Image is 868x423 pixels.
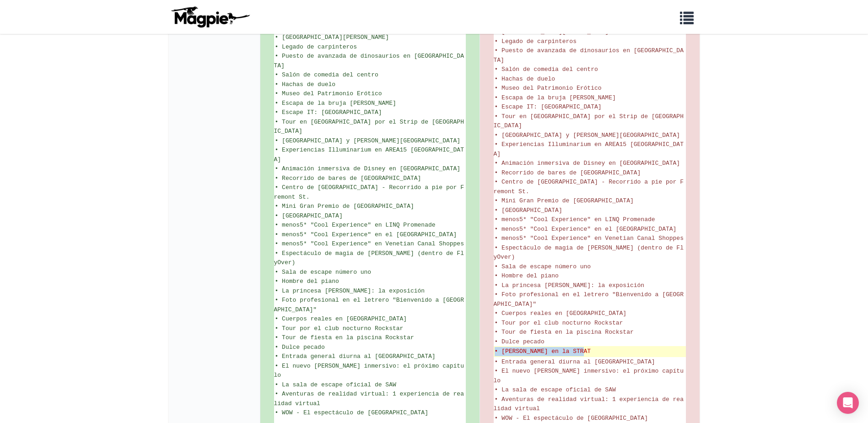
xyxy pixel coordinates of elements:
span: • Animación inmersiva de Disney en [GEOGRAPHIC_DATA] [495,160,680,167]
span: • Museo del Patrimonio Erótico [495,85,602,92]
span: • Aventuras de realidad virtual: 1 experiencia de realidad virtual [494,396,684,412]
span: • El nuevo [PERSON_NAME] inmersivo: el próximo capítulo [494,368,684,384]
span: • Museo del Patrimonio Erótico [275,90,382,97]
span: • Legado de carpinteros [275,43,357,50]
span: • Sala de escape número uno [495,263,591,270]
span: • Experiencias Illuminarium en AREA15 [GEOGRAPHIC_DATA] [274,146,464,163]
div: Abra Intercom Messenger [837,392,859,414]
span: • [GEOGRAPHIC_DATA][PERSON_NAME] [275,34,389,41]
span: • Espectáculo de magia de [PERSON_NAME] (dentro de FlyOver) [274,250,464,266]
span: • Tour de fiesta en la piscina Rockstar [275,334,414,341]
span: • Hombre del piano [275,278,339,285]
span: • La princesa [PERSON_NAME]: la exposición [275,287,425,294]
span: • Centro de [GEOGRAPHIC_DATA] - Recorrido a pie por Fremont St. [274,184,464,201]
span: • [GEOGRAPHIC_DATA] y [PERSON_NAME][GEOGRAPHIC_DATA] [495,132,680,139]
span: • Escape IT: [GEOGRAPHIC_DATA] [275,109,382,116]
span: • [GEOGRAPHIC_DATA] [495,207,562,214]
span: • Salón de comedia del centro [275,71,378,78]
span: • Legado de carpinteros [495,38,577,45]
span: • Foto profesional en el letrero "Bienvenido a [GEOGRAPHIC_DATA]" [274,297,464,313]
span: • [GEOGRAPHIC_DATA] [275,212,343,219]
span: • menos5* "Cool Experience" en LINQ Promenade [275,222,436,228]
span: • La princesa [PERSON_NAME]: la exposición [495,282,645,289]
img: logo-ab69f6fb50320c5b225c76a69d11143b.png [169,6,251,28]
span: • Salón de comedia del centro [495,66,598,73]
span: • Aventuras de realidad virtual: 1 experiencia de realidad virtual [274,390,464,407]
span: • Cuerpos reales en [GEOGRAPHIC_DATA] [275,315,407,322]
span: • menos5* "Cool Experience" en LINQ Promenade [495,216,655,223]
span: • Hachas de duelo [495,76,555,82]
span: • WOW - El espectáculo de [GEOGRAPHIC_DATA] [495,415,648,422]
span: • Sala de escape número uno [275,269,372,276]
span: • Entrada general diurna al [GEOGRAPHIC_DATA] [275,353,436,360]
span: • Tour por el club nocturno Rockstar [495,320,623,326]
span: • Puesto de avanzada de dinosaurios en [GEOGRAPHIC_DATA] [494,47,684,64]
span: • Dulce pecado [275,344,325,351]
span: • El nuevo [PERSON_NAME] inmersivo: el próximo capítulo [274,363,464,379]
span: • Escapa de la bruja [PERSON_NAME] [495,94,616,101]
span: • Foto profesional en el letrero "Bienvenido a [GEOGRAPHIC_DATA]" [494,291,684,308]
span: • Mini Gran Premio de [GEOGRAPHIC_DATA] [495,197,634,204]
span: • Escape IT: [GEOGRAPHIC_DATA] [495,103,602,110]
span: • Tour por el club nocturno Rockstar [275,325,404,332]
span: • Mini Gran Premio de [GEOGRAPHIC_DATA] [275,203,414,210]
span: • Dulce pecado [495,338,545,345]
span: • Escapa de la bruja [PERSON_NAME] [275,100,396,107]
span: • La sala de escape oficial de SAW [495,386,616,393]
span: • Animación inmersiva de Disney en [GEOGRAPHIC_DATA] [275,165,461,172]
span: • [GEOGRAPHIC_DATA] y [PERSON_NAME][GEOGRAPHIC_DATA] [275,137,461,144]
span: • Espectáculo de magia de [PERSON_NAME] (dentro de FlyOver) [494,244,684,261]
span: • WOW - El espectáculo de [GEOGRAPHIC_DATA] [275,409,428,416]
span: • Tour en [GEOGRAPHIC_DATA] por el Strip de [GEOGRAPHIC_DATA] [494,113,684,130]
span: • menos5* "Cool Experience" en Venetian Canal Shoppes [275,240,464,247]
span: • Tour de fiesta en la piscina Rockstar [495,329,634,336]
span: • Recorrido de bares de [GEOGRAPHIC_DATA] [495,169,641,176]
span: • Experiencias Illuminarium en AREA15 [GEOGRAPHIC_DATA] [494,141,684,157]
span: • La sala de escape oficial de SAW [275,381,396,388]
span: • Entrada general diurna al [GEOGRAPHIC_DATA] [495,358,655,365]
span: • menos5* "Cool Experience" en el [GEOGRAPHIC_DATA] [495,226,677,233]
span: • Tour en [GEOGRAPHIC_DATA] por el Strip de [GEOGRAPHIC_DATA] [274,119,464,135]
del: • [PERSON_NAME] en la STRAT [495,347,685,356]
span: • Recorrido de bares de [GEOGRAPHIC_DATA] [275,175,421,182]
span: • menos5* "Cool Experience" en Venetian Canal Shoppes [495,235,684,242]
span: • Centro de [GEOGRAPHIC_DATA] - Recorrido a pie por Fremont St. [494,179,684,195]
span: • Hombre del piano [495,272,559,279]
span: • Cuerpos reales en [GEOGRAPHIC_DATA] [495,310,627,317]
span: • menos5* "Cool Experience" en el [GEOGRAPHIC_DATA] [275,231,457,238]
span: • Puesto de avanzada de dinosaurios en [GEOGRAPHIC_DATA] [274,53,464,69]
span: • Hachas de duelo [275,81,336,88]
